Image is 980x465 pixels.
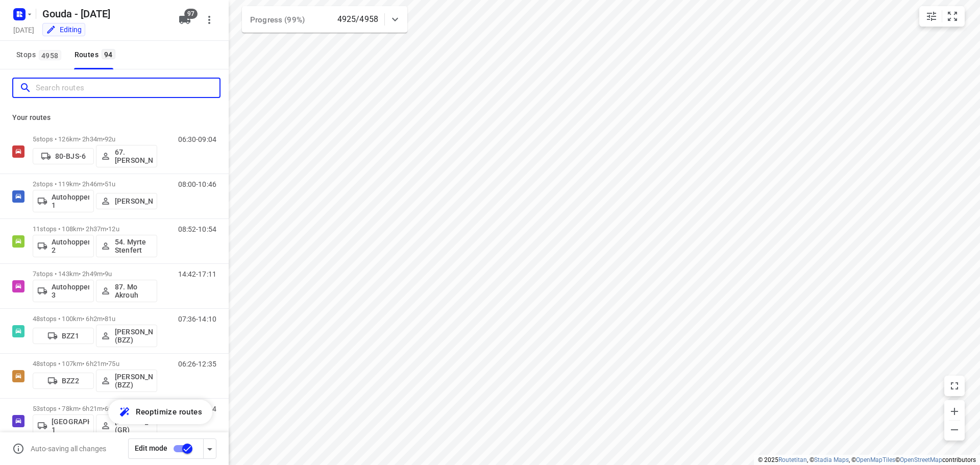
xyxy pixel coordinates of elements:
button: 87. Mo Akrouh [96,280,157,302]
span: 9u [105,270,112,278]
p: 67. [PERSON_NAME] [115,148,153,164]
button: [PERSON_NAME] (BZZ) [96,325,157,347]
p: 53 stops • 78km • 6h21m [33,405,157,412]
div: You are currently in edit mode. [46,25,82,35]
button: 67. [PERSON_NAME] [96,145,157,167]
h5: Project date [9,24,38,36]
div: Driver app settings [204,442,216,455]
p: Autohopper 2 [52,238,89,254]
button: [PERSON_NAME] [96,193,157,209]
button: 97 [175,10,195,30]
button: [PERSON_NAME] (GR) [96,414,157,437]
p: 11 stops • 108km • 2h37m [33,225,157,233]
p: 87. Mo Akrouh [115,283,153,299]
p: 4925/4958 [337,13,378,26]
li: © 2025 , © , © © contributors [758,456,976,463]
p: 08:00-10:46 [178,180,216,188]
span: 12u [108,225,119,233]
span: 92u [105,135,115,143]
span: • [106,360,108,368]
span: 4958 [39,50,61,60]
span: • [103,405,105,412]
span: 97 [184,9,198,19]
span: • [103,135,105,143]
a: OpenStreetMap [900,456,942,463]
span: • [103,270,105,278]
button: Fit zoom [942,6,963,27]
p: 06:26-12:35 [178,360,216,368]
p: Autohopper 1 [52,193,89,209]
p: 7 stops • 143km • 2h49m [33,270,157,278]
div: Progress (99%)4925/4958 [242,6,407,33]
p: Auto-saving all changes [31,445,106,453]
span: • [103,180,105,188]
span: Edit mode [135,444,167,452]
a: OpenMapTiles [856,456,895,463]
p: 5 stops • 126km • 2h34m [33,135,157,143]
button: Map settings [921,6,942,27]
input: Search routes [36,80,219,96]
span: • [103,315,105,323]
p: [PERSON_NAME] (BZZ) [115,373,153,389]
p: [PERSON_NAME] (GR) [115,418,153,434]
a: Routetitan [778,456,807,463]
p: BZZ1 [62,332,79,340]
a: Stadia Maps [814,456,849,463]
span: 66u [105,405,115,412]
button: 80-BJS-6 [33,148,94,164]
p: 48 stops • 100km • 6h2m [33,315,157,323]
span: 51u [105,180,115,188]
h5: Rename [38,6,170,22]
p: Autohopper 3 [52,283,89,299]
p: 07:36-14:10 [178,315,216,323]
p: 48 stops • 107km • 6h21m [33,360,157,368]
span: Reoptimize routes [136,405,202,419]
p: 08:52-10:54 [178,225,216,233]
p: 80-BJS-6 [55,152,86,160]
span: Stops [16,48,64,61]
div: small contained button group [919,6,965,27]
p: 06:30-09:04 [178,135,216,143]
button: Reoptimize routes [108,400,212,424]
p: 14:42-17:11 [178,270,216,278]
p: [GEOGRAPHIC_DATA] 1 [52,418,89,434]
button: [PERSON_NAME] (BZZ) [96,370,157,392]
button: 54. Myrte Stenfert [96,235,157,257]
span: 75u [108,360,119,368]
button: More [199,10,219,30]
span: 81u [105,315,115,323]
span: Progress (99%) [250,15,305,25]
p: Your routes [12,112,216,123]
span: • [106,225,108,233]
button: [GEOGRAPHIC_DATA] 1 [33,414,94,437]
button: Autohopper 2 [33,235,94,257]
button: Autohopper 3 [33,280,94,302]
p: BZZ2 [62,377,79,385]
p: 54. Myrte Stenfert [115,238,153,254]
button: Autohopper 1 [33,190,94,212]
button: BZZ2 [33,373,94,389]
button: BZZ1 [33,328,94,344]
p: 2 stops • 119km • 2h46m [33,180,157,188]
span: 94 [102,49,115,59]
p: [PERSON_NAME] [115,197,153,205]
p: [PERSON_NAME] (BZZ) [115,328,153,344]
div: Routes [75,48,118,61]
